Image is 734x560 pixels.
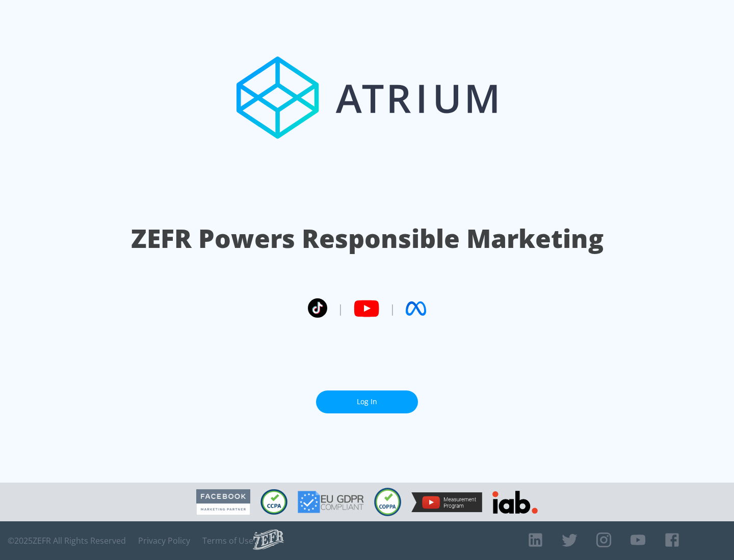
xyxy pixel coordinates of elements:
a: Log In [316,390,418,413]
a: Terms of Use [202,536,253,546]
img: GDPR Compliant [298,491,364,513]
span: | [389,301,396,316]
img: COPPA Compliant [374,488,401,516]
img: IAB [492,491,538,514]
span: | [337,301,344,316]
img: CCPA Compliant [260,489,287,515]
img: YouTube Measurement Program [411,492,482,512]
h1: ZEFR Powers Responsible Marketing [131,221,604,256]
img: Facebook Marketing Partner [196,489,250,515]
a: Privacy Policy [138,536,190,546]
span: © 2025 ZEFR All Rights Reserved [8,536,126,546]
